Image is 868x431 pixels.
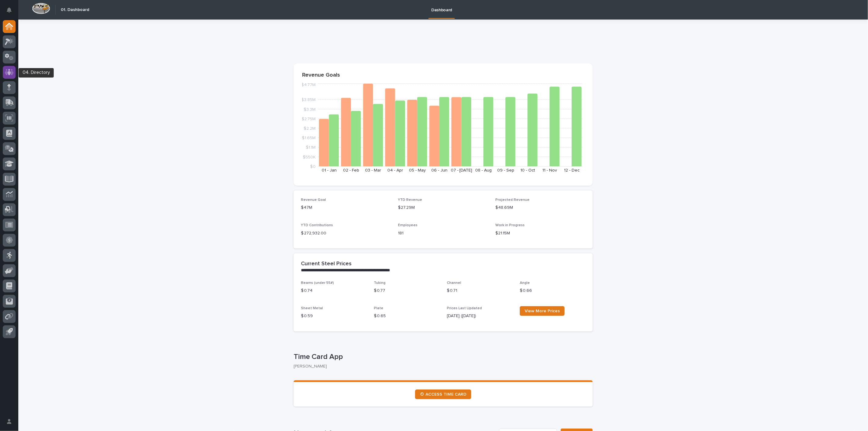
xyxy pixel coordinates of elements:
p: Time Card App [294,353,590,361]
p: $27.29M [398,205,488,211]
span: Plate [374,306,383,310]
p: $ 0.59 [301,313,367,319]
text: 11 - Nov [543,168,557,172]
p: $47M [301,205,391,211]
text: 05 - May [409,168,426,172]
a: ⏲ ACCESS TIME CARD [415,389,471,399]
p: $ 0.66 [520,288,585,294]
text: 10 - Oct [520,168,535,172]
p: Revenue Goals [302,72,584,79]
span: Projected Revenue [495,198,530,202]
button: Notifications [3,4,16,16]
p: [DATE] ([DATE]) [447,313,512,319]
span: View More Prices [525,309,560,313]
span: Employees [398,223,418,227]
p: [PERSON_NAME] [294,364,588,369]
p: $ 0.65 [374,313,439,319]
h2: Current Steel Prices [301,261,352,267]
text: 02 - Feb [343,168,359,172]
p: $21.15M [495,230,585,237]
text: 12 - Dec [564,168,580,172]
span: Angle [520,281,530,285]
text: 09 - Sep [497,168,514,172]
span: Beams (under 55#) [301,281,334,285]
p: $48.69M [495,205,585,211]
text: 08 - Aug [476,168,492,172]
tspan: $4.77M [301,83,316,87]
p: $ 272,932.00 [301,230,391,237]
p: 181 [398,230,488,237]
p: $ 0.74 [301,288,367,294]
a: View More Prices [520,306,565,316]
tspan: $3.3M [304,107,316,112]
h2: 01. Dashboard [61,7,89,13]
span: YTD Contributions [301,223,333,227]
tspan: $2.75M [302,117,316,121]
p: $ 0.71 [447,288,512,294]
span: ⏲ ACCESS TIME CARD [420,392,466,397]
span: YTD Revenue [398,198,422,202]
span: Tubing [374,281,385,285]
text: 04 - Apr [387,168,403,172]
span: Sheet Metal [301,306,323,310]
tspan: $0 [310,165,316,169]
tspan: $1.1M [306,146,316,150]
tspan: $3.85M [301,98,316,102]
tspan: $2.2M [304,126,316,131]
tspan: $1.65M [302,136,316,140]
p: $ 0.77 [374,288,439,294]
span: Channel [447,281,461,285]
text: 01 - Jan [322,168,337,172]
tspan: $550K [303,155,316,159]
text: 03 - Mar [365,168,381,172]
span: Revenue Goal [301,198,326,202]
div: Notifications [8,7,16,17]
text: 07 - [DATE] [451,168,472,172]
text: 06 - Jun [431,168,447,172]
img: Workspace Logo [32,3,50,14]
span: Prices Last Updated [447,306,482,310]
span: Work in Progress [495,223,525,227]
